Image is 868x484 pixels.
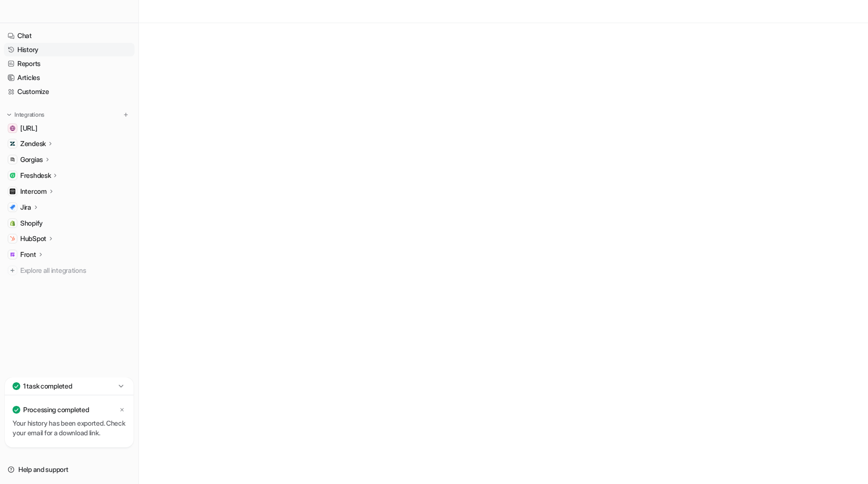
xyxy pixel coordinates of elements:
a: Articles [4,71,135,84]
a: Chat [4,29,135,42]
p: Gorgias [20,155,43,164]
p: Processing completed [23,405,89,415]
p: 1 task completed [23,381,72,391]
p: Integrations [14,111,44,119]
img: HubSpot [10,236,15,242]
button: Integrations [4,110,47,120]
img: explore all integrations [8,266,17,275]
img: Front [10,252,15,257]
img: Intercom [10,188,15,194]
a: Help and support [4,463,135,476]
p: HubSpot [20,234,46,243]
p: Front [20,250,36,259]
p: Freshdesk [20,171,51,180]
p: Zendesk [20,139,46,148]
img: Shopify [10,220,15,226]
a: History [4,43,135,56]
img: menu_add.svg [122,111,129,118]
p: Intercom [20,187,47,196]
span: Explore all integrations [20,263,131,278]
a: ShopifyShopify [4,216,135,230]
a: docs.eesel.ai[URL] [4,121,135,135]
img: Zendesk [10,141,15,147]
a: Explore all integrations [4,264,135,277]
span: Shopify [20,218,43,228]
img: Gorgias [10,157,15,162]
img: Freshdesk [10,173,15,178]
img: docs.eesel.ai [10,125,15,131]
img: Jira [10,204,15,210]
img: expand menu [6,111,13,118]
a: Customize [4,85,135,98]
span: [URL] [20,123,38,133]
a: Reports [4,57,135,70]
p: Your history has been exported. Check your email for a download link. [13,418,126,438]
p: Jira [20,202,31,212]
